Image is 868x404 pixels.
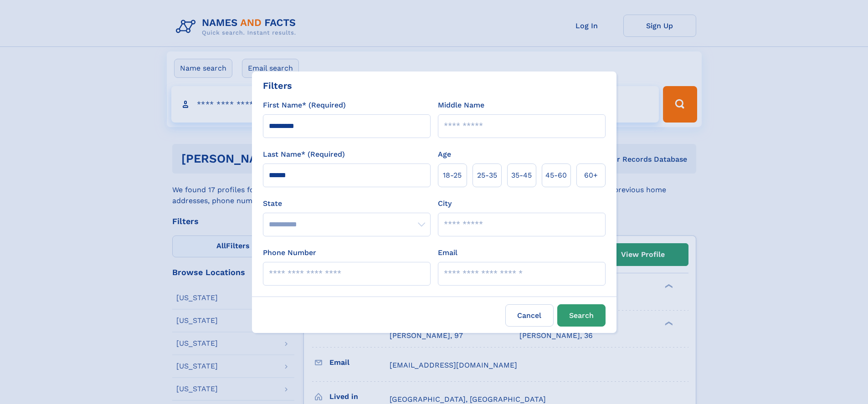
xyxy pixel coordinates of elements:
[584,170,598,181] span: 60+
[263,247,316,258] label: Phone Number
[438,100,484,111] label: Middle Name
[263,149,345,160] label: Last Name* (Required)
[438,149,451,160] label: Age
[477,170,497,181] span: 25‑35
[438,198,452,209] label: City
[545,170,567,181] span: 45‑60
[263,198,431,209] label: State
[557,304,606,327] button: Search
[505,304,554,327] label: Cancel
[443,170,462,181] span: 18‑25
[438,247,457,258] label: Email
[511,170,532,181] span: 35‑45
[263,79,292,92] div: Filters
[263,100,346,111] label: First Name* (Required)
